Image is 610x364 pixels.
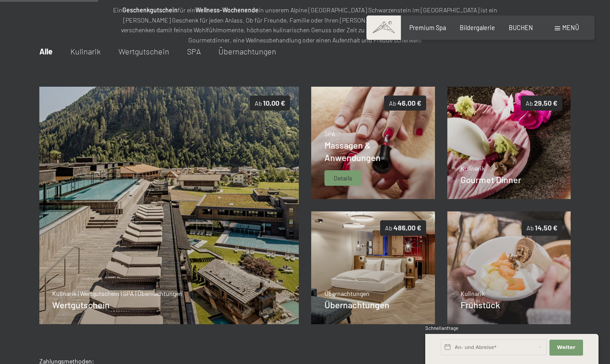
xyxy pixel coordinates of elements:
[509,24,533,31] a: BUCHEN
[409,24,446,31] a: Premium Spa
[562,24,579,31] span: Menü
[111,5,499,45] p: Ein für ein in unserem Alpine [GEOGRAPHIC_DATA] Schwarzenstein im [GEOGRAPHIC_DATA] ist ein [PERS...
[195,6,259,14] strong: Wellness-Wochenende
[549,340,583,356] button: Weiter
[557,344,576,351] span: Weiter
[122,6,178,14] strong: Geschenkgutschein
[460,24,495,31] a: Bildergalerie
[425,325,458,331] span: Schnellanfrage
